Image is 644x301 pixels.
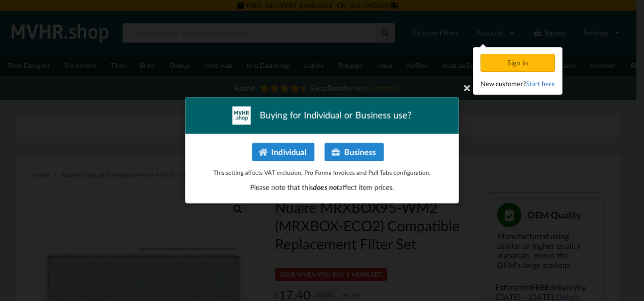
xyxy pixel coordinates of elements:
[480,58,557,67] a: Sign in
[325,143,384,161] button: Business
[480,54,555,72] div: Sign in
[313,183,339,192] span: does not
[526,80,555,88] a: Start here
[196,183,448,193] p: Please note that this affect item prices.
[196,168,448,177] p: This setting affects VAT inclusion, Pro Forma Invoices and Pull Tabs configuration.
[260,109,412,122] span: Buying for Individual or Business use?
[232,106,251,125] img: mvhr-inverted.png
[252,143,314,161] button: Individual
[480,79,555,89] div: New customer?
